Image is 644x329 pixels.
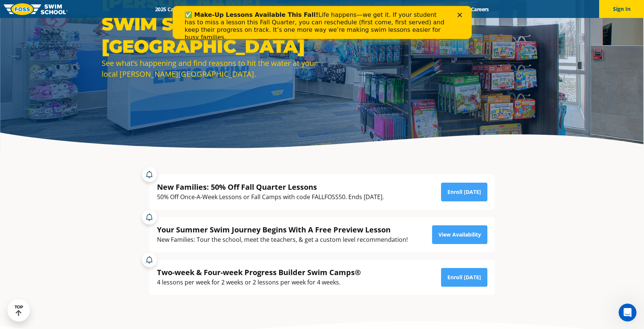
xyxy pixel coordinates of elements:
div: Two-week & Four-week Progress Builder Swim Camps® [157,267,361,277]
div: Your Summer Swim Journey Begins With A Free Preview Lesson [157,225,408,235]
div: See what’s happening and find reasons to hit the water at your local [PERSON_NAME][GEOGRAPHIC_DATA]. [102,58,318,79]
a: Swim Path® Program [227,6,292,13]
div: Life happens—we get it. If your student has to miss a lesson this Fall Quarter, you can reschedul... [12,5,275,35]
a: Schools [195,6,227,13]
div: TOP [15,305,23,316]
iframe: Intercom live chat banner [173,6,472,39]
a: Blog [441,6,464,13]
div: New Families: 50% Off Fall Quarter Lessons [157,182,384,192]
div: 4 lessons per week for 2 weeks or 2 lessons per week for 4 weeks. [157,277,361,287]
div: 50% Off Once-A-Week Lessons or Fall Camps with code FALLFOSS50. Ends [DATE]. [157,192,384,202]
a: View Availability [432,225,487,244]
div: Close [285,7,292,11]
iframe: Intercom live chat [619,304,637,322]
div: New Families: Tour the school, meet the teachers, & get a custom level recommendation! [157,235,408,245]
img: FOSS Swim School Logo [4,3,68,15]
a: Careers [464,6,495,13]
a: About [PERSON_NAME] [292,6,362,13]
b: ✅ Make-Up Lessons Available This Fall! [12,5,146,12]
a: Swim Like [PERSON_NAME] [362,6,441,13]
a: Enroll [DATE] [441,183,487,201]
a: Enroll [DATE] [441,268,487,287]
a: 2025 Calendar [149,6,195,13]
